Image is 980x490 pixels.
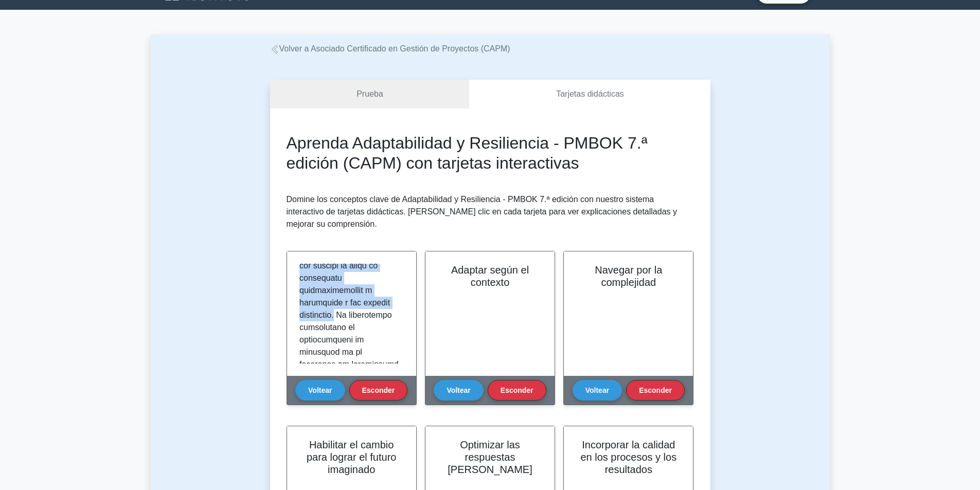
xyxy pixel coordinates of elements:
font: Prueba [357,89,383,98]
font: Voltear [308,386,332,394]
button: Esconder [349,380,408,401]
font: Incorporar la calidad en los procesos y los resultados [580,439,676,475]
button: Voltear [434,380,483,401]
font: Optimizar las respuestas [PERSON_NAME] [448,439,532,475]
button: Voltear [295,380,345,401]
font: Voltear [585,386,609,394]
font: Adaptar según el contexto [451,264,529,288]
button: Esconder [488,380,546,401]
font: Volver a Asociado Certificado en Gestión de Proyectos (CAPM) [279,44,510,53]
a: Tarjetas didácticas [469,80,710,109]
button: Esconder [626,380,685,401]
a: Volver a Asociado Certificado en Gestión de Proyectos (CAPM) [270,44,510,53]
font: Navegar por la complejidad [595,264,662,288]
button: Voltear [573,380,622,401]
font: Tarjetas didácticas [556,89,624,98]
font: Domine los conceptos clave de Adaptabilidad y Resiliencia - PMBOK 7.ª edición con nuestro sistema... [287,195,677,228]
font: Esconder [362,386,395,394]
font: Aprenda Adaptabilidad y Resiliencia - PMBOK 7.ª edición (CAPM) con tarjetas interactivas [287,134,648,172]
a: Prueba [270,80,470,109]
font: Habilitar el cambio para lograr el futuro imaginado [307,439,397,475]
font: Esconder [639,386,672,394]
font: Voltear [447,386,470,394]
font: Esconder [501,386,533,394]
